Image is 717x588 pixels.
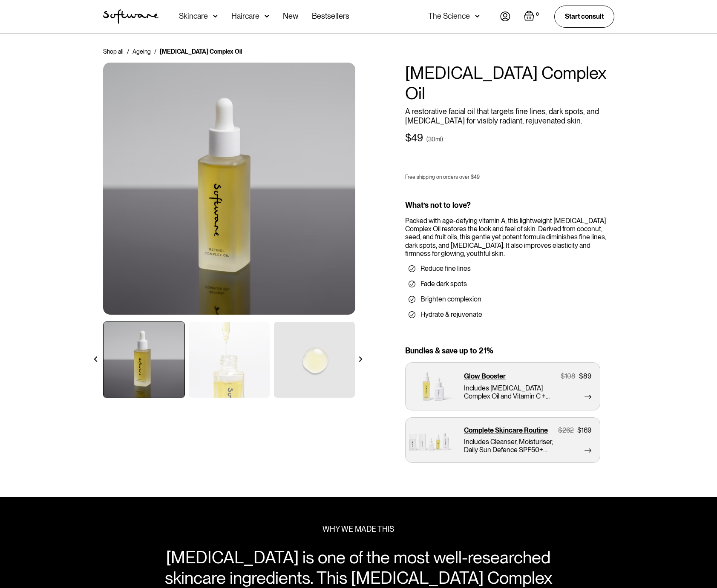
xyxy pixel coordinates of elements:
a: Start consult [554,6,614,27]
p: Includes Cleanser, Moisturiser, Daily Sun Defence SPF50+ Vitamin C + Ferulic Serum, [MEDICAL_DATA... [464,438,561,454]
div: / [127,47,129,56]
div: 49 [411,132,423,144]
a: Ageing [132,47,151,56]
div: / [154,47,156,56]
a: Open empty cart [524,11,541,23]
p: A restorative facial oil that targets fine lines, dark spots, and [MEDICAL_DATA] for visibly radi... [405,107,614,125]
a: home [103,9,158,24]
li: Brighten complexion [409,295,611,304]
div: Bundles & save up to 21% [405,346,614,356]
li: Fade dark spots [409,280,611,288]
h1: [MEDICAL_DATA] Complex Oil [405,63,614,103]
p: Glow Booster [464,372,506,380]
img: arrow left [93,356,98,362]
div: Haircare [231,12,259,20]
div: 89 [583,372,591,380]
div: $ [579,372,583,380]
div: 169 [582,426,591,434]
a: Shop all [103,47,124,56]
img: arrow down [213,12,218,20]
div: $ [558,426,562,434]
div: $ [561,372,565,380]
div: What’s not to love? [405,201,614,210]
div: $ [405,132,411,144]
div: (30ml) [426,135,443,143]
div: Packed with age-defying vitamin A, this lightweight [MEDICAL_DATA] Complex Oil restores the look ... [405,217,614,258]
p: Includes [MEDICAL_DATA] Complex Oil and Vitamin C + Ferulic Serum [464,384,561,400]
a: Glow Booster$108$89Includes [MEDICAL_DATA] Complex Oil and Vitamin C + Ferulic Serum [405,362,600,410]
a: Complete Skincare Routine$262$169Includes Cleanser, Moisturiser, Daily Sun Defence SPF50+ Vitamin... [405,417,600,463]
div: WHY WE MADE THIS [323,525,394,534]
div: The Science [428,12,470,20]
div: 262 [562,426,574,434]
p: Complete Skincare Routine [464,426,548,434]
div: 0 [534,11,541,18]
div: Skincare [179,12,208,20]
li: Hydrate & rejuvenate [409,310,611,319]
img: arrow right [358,356,363,362]
div: $ [577,426,582,434]
img: arrow down [265,12,269,20]
img: arrow down [475,12,480,20]
img: Software Logo [103,9,158,24]
img: Ceramide Moisturiser [103,63,355,315]
li: Reduce fine lines [409,264,611,273]
div: [MEDICAL_DATA] Complex Oil [160,47,242,56]
div: 108 [565,372,576,380]
p: Free shipping on orders over $49 [405,174,480,180]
